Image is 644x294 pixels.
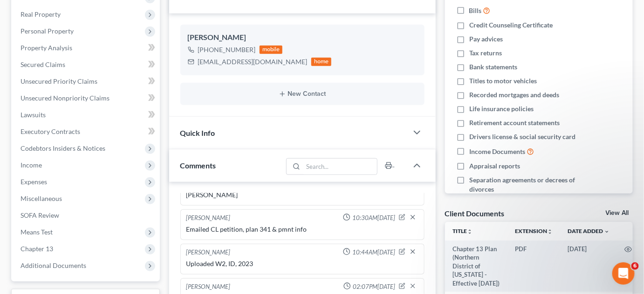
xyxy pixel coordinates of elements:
span: Lawsuits [21,111,46,119]
span: Unsecured Priority Claims [21,77,97,85]
td: [DATE] [560,241,617,292]
span: Unsecured Nonpriority Claims [21,94,110,102]
span: Bills [469,6,482,15]
span: Personal Property [21,27,74,35]
a: Property Analysis [13,40,160,56]
i: unfold_more [467,229,473,234]
span: Bank statements [469,62,517,72]
span: Income Documents [469,147,525,156]
td: Chapter 13 Plan (Northern District of [US_STATE] - Effective [DATE]) [445,241,507,292]
span: Secured Claims [21,60,65,68]
div: [PHONE_NUMBER] [198,45,256,54]
i: expand_more [604,229,610,234]
span: 10:44AM[DATE] [352,248,395,257]
span: 6 [631,262,639,270]
a: Lawsuits [13,107,160,123]
iframe: Intercom live chat [612,262,635,285]
span: Separation agreements or decrees of divorces [469,175,578,194]
div: home [311,58,332,66]
a: Unsecured Nonpriority Claims [13,90,160,107]
div: mobile [260,46,283,54]
div: [PERSON_NAME] [186,282,231,292]
span: 10:30AM[DATE] [352,214,395,222]
span: Recorded mortgages and deeds [469,90,559,100]
a: Date Added expand_more [568,227,610,234]
span: Miscellaneous [21,194,62,202]
span: Quick Info [180,128,215,137]
i: unfold_more [547,229,553,234]
div: [EMAIL_ADDRESS][DOMAIN_NAME] [198,57,308,67]
span: Appraisal reports [469,161,520,171]
a: SOFA Review [13,207,160,224]
span: 02:07PM[DATE] [353,282,395,291]
span: Pay advices [469,34,503,44]
a: Executory Contracts [13,123,160,140]
span: Drivers license & social security card [469,132,575,141]
button: New Contact [188,90,417,98]
span: Life insurance policies [469,104,534,114]
span: Property Analysis [21,44,72,52]
a: Unsecured Priority Claims [13,73,160,90]
a: Extensionunfold_more [515,227,553,234]
a: Titleunfold_more [452,227,473,234]
span: Comments [180,161,216,170]
a: Secured Claims [13,56,160,73]
span: SOFA Review [21,211,59,219]
div: Emailed CL petition, plan 341 & pmnt info [186,225,418,234]
span: Additional Documents [21,261,86,269]
span: Titles to motor vehicles [469,76,537,86]
span: Income [21,161,42,169]
span: Tax returns [469,48,502,58]
div: Client Documents [445,208,505,218]
span: Real Property [21,10,61,18]
span: Codebtors Insiders & Notices [21,144,105,152]
div: [PERSON_NAME] [186,248,231,257]
span: Retirement account statements [469,118,560,127]
div: [PERSON_NAME] [186,190,418,200]
span: Credit Counseling Certificate [469,20,553,30]
span: Chapter 13 [21,245,53,253]
div: [PERSON_NAME] [186,214,231,223]
div: Uploaded W2, ID, 2023 [186,259,418,268]
div: [PERSON_NAME] [188,32,417,43]
span: Expenses [21,178,47,186]
a: View All [606,210,629,216]
td: PDF [507,241,560,292]
span: Means Test [21,228,53,236]
span: Executory Contracts [21,127,80,135]
input: Search... [303,159,377,174]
